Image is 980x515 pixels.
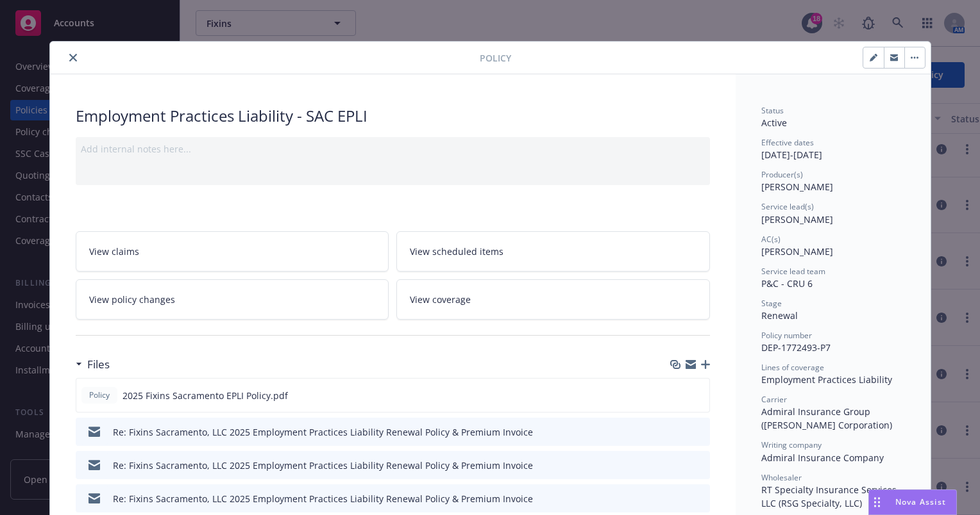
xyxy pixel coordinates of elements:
span: Effective dates [761,137,814,148]
button: download file [673,425,683,439]
span: RT Specialty Insurance Services, LLC (RSG Specialty, LLC) [761,484,902,509]
div: Drag to move [869,490,885,514]
div: Re: Fixins Sacramento, LLC 2025 Employment Practices Liability Renewal Policy & Premium Invoice [113,425,533,439]
button: Nova Assist [868,489,957,515]
span: Admiral Insurance Group ([PERSON_NAME] Corporation) [761,405,892,431]
span: Admiral Insurance Company [761,452,884,464]
span: Service lead(s) [761,201,814,212]
span: DEP-1772493-P7 [761,341,831,354]
span: Writing company [761,439,822,450]
div: Re: Fixins Sacramento, LLC 2025 Employment Practices Liability Renewal Policy & Premium Invoice [113,459,533,472]
span: Employment Practices Liability [761,373,892,386]
span: Producer(s) [761,169,803,180]
span: [PERSON_NAME] [761,181,833,193]
a: View claims [76,231,389,272]
span: [PERSON_NAME] [761,213,833,225]
span: Lines of coverage [761,362,824,373]
div: Re: Fixins Sacramento, LLC 2025 Employment Practices Liability Renewal Policy & Premium Invoice [113,492,533,505]
span: Policy number [761,330,812,341]
span: Nova Assist [895,496,946,507]
span: Stage [761,298,782,309]
span: [PERSON_NAME] [761,245,833,257]
span: View policy changes [89,293,175,306]
div: Files [76,356,110,373]
span: Policy [480,51,511,65]
span: Renewal [761,309,798,322]
button: preview file [693,492,705,505]
span: Policy [87,389,112,401]
span: 2025 Fixins Sacramento EPLI Policy.pdf [122,389,288,402]
span: AC(s) [761,234,781,245]
span: View coverage [410,293,471,306]
button: download file [673,492,683,505]
span: Carrier [761,394,787,405]
button: preview file [693,425,705,439]
h3: Files [87,356,110,373]
div: [DATE] - [DATE] [761,137,905,161]
button: download file [672,389,682,402]
div: Employment Practices Liability - SAC EPLI [76,105,710,127]
span: Wholesaler [761,472,802,483]
span: Active [761,117,787,129]
a: View policy changes [76,279,389,320]
span: Status [761,105,784,116]
span: View claims [89,245,139,258]
span: P&C - CRU 6 [761,277,813,290]
span: View scheduled items [410,245,503,258]
button: close [65,50,81,65]
div: Add internal notes here... [81,142,705,156]
button: preview file [693,389,704,402]
a: View scheduled items [396,231,710,272]
a: View coverage [396,279,710,320]
button: preview file [693,459,705,472]
span: Service lead team [761,266,825,277]
button: download file [673,459,683,472]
